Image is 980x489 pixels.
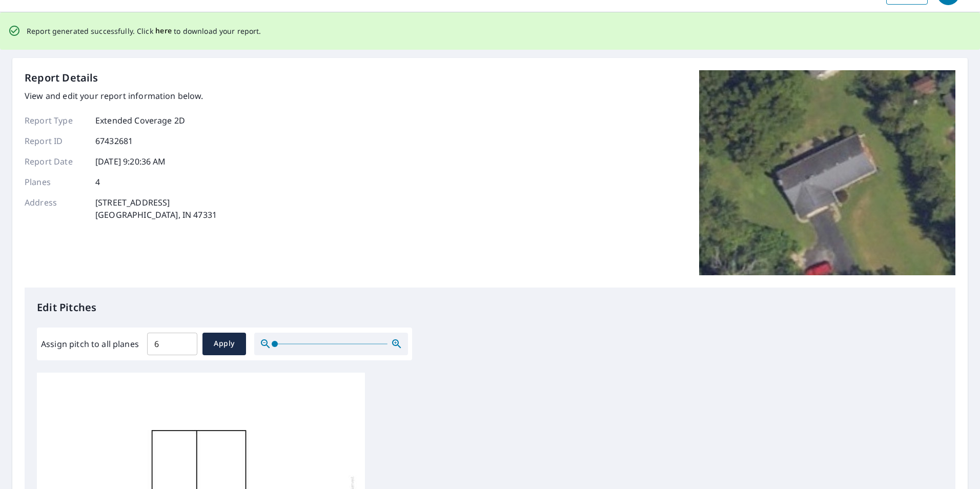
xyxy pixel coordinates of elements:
button: here [155,25,172,37]
p: Report Details [25,70,98,86]
p: View and edit your report information below. [25,90,217,102]
span: Apply [211,337,238,350]
p: Address [25,196,86,221]
p: Planes [25,176,86,188]
input: 00.0 [147,330,197,358]
p: Report generated successfully. Click to download your report. [27,25,261,37]
p: [DATE] 9:20:36 AM [95,155,166,168]
button: Apply [202,333,246,355]
p: 67432681 [95,135,133,147]
p: 4 [95,176,100,188]
p: Extended Coverage 2D [95,114,185,127]
p: Edit Pitches [37,300,943,315]
img: Top image [699,70,955,275]
p: Report ID [25,135,86,147]
p: [STREET_ADDRESS] [GEOGRAPHIC_DATA], IN 47331 [95,196,217,221]
p: Report Date [25,155,86,168]
p: Report Type [25,114,86,127]
label: Assign pitch to all planes [41,338,139,350]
